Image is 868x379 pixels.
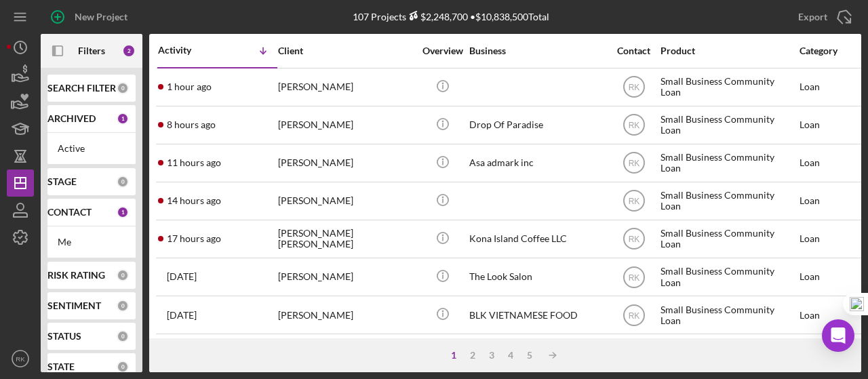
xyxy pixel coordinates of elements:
[167,81,212,92] time: 2025-09-30 15:06
[850,297,864,311] img: one_i.png
[278,221,414,257] div: [PERSON_NAME] [PERSON_NAME]
[660,221,796,257] div: Small Business Community Loan
[278,145,414,181] div: [PERSON_NAME]
[167,233,221,244] time: 2025-09-29 23:32
[660,145,796,181] div: Small Business Community Loan
[278,259,414,295] div: [PERSON_NAME]
[800,259,863,295] div: Loan
[660,107,796,143] div: Small Business Community Loan
[660,335,796,371] div: Small Business Community Loan
[798,3,827,31] div: Export
[16,355,25,363] text: RK
[501,350,520,361] div: 4
[800,297,863,333] div: Loan
[469,259,605,295] div: The Look Salon
[628,197,639,206] text: RK
[660,259,796,295] div: Small Business Community Loan
[800,107,863,143] div: Loan
[47,270,105,281] b: RISK RATING
[785,3,861,31] button: Export
[628,235,639,244] text: RK
[117,330,129,342] div: 0
[117,361,129,373] div: 0
[628,273,639,282] text: RK
[78,45,105,56] b: Filters
[660,69,796,105] div: Small Business Community Loan
[469,145,605,181] div: Asa admark inc
[117,206,129,218] div: 1
[469,107,605,143] div: Drop Of Paradise
[41,3,141,31] button: New Project
[47,176,77,187] b: STAGE
[469,221,605,257] div: Kona Island Coffee LLC
[520,350,539,361] div: 5
[278,297,414,333] div: [PERSON_NAME]
[58,237,125,247] div: Me
[47,113,96,124] b: ARCHIVED
[608,45,659,56] div: Contact
[800,335,863,371] div: Loan
[167,195,221,206] time: 2025-09-30 02:38
[800,145,863,181] div: Loan
[628,311,639,320] text: RK
[800,183,863,219] div: Loan
[278,335,414,371] div: [PERSON_NAME]
[278,107,414,143] div: [PERSON_NAME]
[122,44,136,58] div: 2
[117,300,129,312] div: 0
[278,183,414,219] div: [PERSON_NAME]
[167,157,221,168] time: 2025-09-30 05:28
[660,183,796,219] div: Small Business Community Loan
[47,207,92,218] b: CONTACT
[800,45,863,56] div: Category
[482,350,501,361] div: 3
[47,83,116,94] b: SEARCH FILTER
[417,45,468,56] div: Overview
[660,297,796,333] div: Small Business Community Loan
[75,3,127,31] div: New Project
[469,297,605,333] div: BLK VIETNAMESE FOOD
[167,271,197,282] time: 2025-08-28 19:20
[47,300,101,311] b: SENTIMENT
[353,11,549,22] div: 107 Projects • $10,838,500 Total
[463,350,482,361] div: 2
[660,45,796,56] div: Product
[158,45,218,56] div: Activity
[406,11,468,22] div: $2,248,700
[628,121,639,130] text: RK
[117,269,129,281] div: 0
[800,221,863,257] div: Loan
[469,335,605,371] div: Buttercream Bliss
[167,119,216,130] time: 2025-09-30 08:48
[117,113,129,125] div: 1
[628,159,639,168] text: RK
[800,69,863,105] div: Loan
[7,345,34,372] button: RK
[469,45,605,56] div: Business
[47,361,75,372] b: STATE
[278,69,414,105] div: [PERSON_NAME]
[47,331,81,342] b: STATUS
[58,143,125,154] div: Active
[117,82,129,94] div: 0
[822,319,854,352] div: Open Intercom Messenger
[278,45,414,56] div: Client
[628,83,639,92] text: RK
[444,350,463,361] div: 1
[117,176,129,188] div: 0
[167,310,197,321] time: 2025-08-26 01:51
